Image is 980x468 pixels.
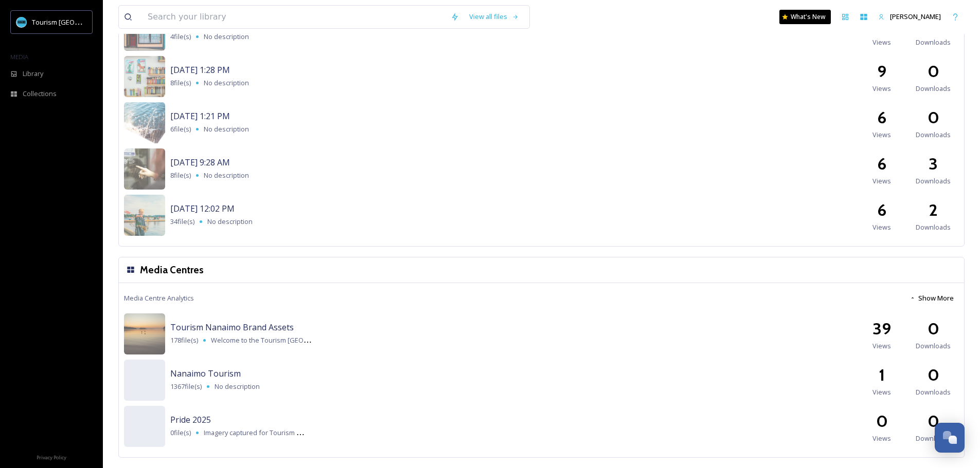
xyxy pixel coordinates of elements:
[890,12,941,21] span: [PERSON_NAME]
[916,387,951,397] span: Downloads
[124,56,165,97] img: 8c7cedbe-d77f-4a17-b344-c90da4aec0f2.jpg
[928,59,939,84] h2: 0
[916,38,951,47] span: Downloads
[204,427,507,437] span: Imagery captured for Tourism Nanaimo & Nanaimo Pride Society of Pride 2025, by [PERSON_NAME].
[873,7,946,27] a: [PERSON_NAME]
[37,451,66,463] a: Privacy Policy
[207,217,253,226] span: No description
[928,105,939,130] h2: 0
[928,363,939,387] h2: 0
[872,222,891,232] span: Views
[916,434,951,443] span: Downloads
[916,341,951,351] span: Downloads
[16,17,27,27] img: tourism_nanaimo_logo.jpeg
[916,130,951,140] span: Downloads
[877,59,886,84] h2: 9
[170,110,230,122] span: [DATE] 1:21 PM
[876,409,888,434] h2: 0
[124,293,194,303] span: Media Centre Analytics
[872,130,891,140] span: Views
[140,263,204,277] h3: Media Centres
[929,152,938,176] h2: 3
[872,341,891,351] span: Views
[916,84,951,93] span: Downloads
[170,157,230,168] span: [DATE] 9:28 AM
[170,382,202,391] span: 1367 file(s)
[170,428,191,438] span: 0 file(s)
[204,171,249,180] span: No description
[170,32,191,42] span: 4 file(s)
[879,363,885,387] h2: 1
[170,171,191,180] span: 8 file(s)
[872,316,891,341] h2: 39
[170,335,198,345] span: 178 file(s)
[872,38,891,47] span: Views
[872,176,891,186] span: Views
[916,222,951,232] span: Downloads
[170,124,191,134] span: 6 file(s)
[877,105,886,130] h2: 6
[23,89,57,99] span: Collections
[32,17,124,27] span: Tourism [GEOGRAPHIC_DATA]
[935,423,965,453] button: Open Chat
[928,316,939,341] h2: 0
[872,434,891,443] span: Views
[10,53,28,61] span: MEDIA
[170,78,191,88] span: 8 file(s)
[872,84,891,93] span: Views
[170,64,230,76] span: [DATE] 1:28 PM
[929,198,938,222] h2: 2
[928,409,939,434] h2: 0
[464,7,524,27] a: View all files
[124,148,165,190] img: f497413e-f588-4bfd-9ef2-1fd3f1b10602.jpg
[124,195,165,236] img: dd72b973-b81a-4be5-95f5-d98f845f4af6.jpg
[877,152,886,176] h2: 6
[204,32,249,41] span: No description
[916,176,951,186] span: Downloads
[37,454,66,461] span: Privacy Policy
[204,124,249,134] span: No description
[204,78,249,87] span: No description
[124,313,165,354] img: c6e2c336-b070-4dd2-a7c3-4943bc67ef68.jpg
[877,198,886,222] h2: 6
[170,217,194,227] span: 34 file(s)
[170,368,241,379] span: Nanaimo Tourism
[170,414,211,425] span: Pride 2025
[23,69,43,79] span: Library
[779,10,831,24] a: What's New
[142,6,446,28] input: Search your library
[904,288,959,308] button: Show More
[170,203,235,214] span: [DATE] 12:02 PM
[124,102,165,143] img: 6e8acc32-9ba4-4d48-9ad4-944abc32db2a.jpg
[170,322,294,333] span: Tourism Nanaimo Brand Assets
[872,387,891,397] span: Views
[215,382,260,391] span: No description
